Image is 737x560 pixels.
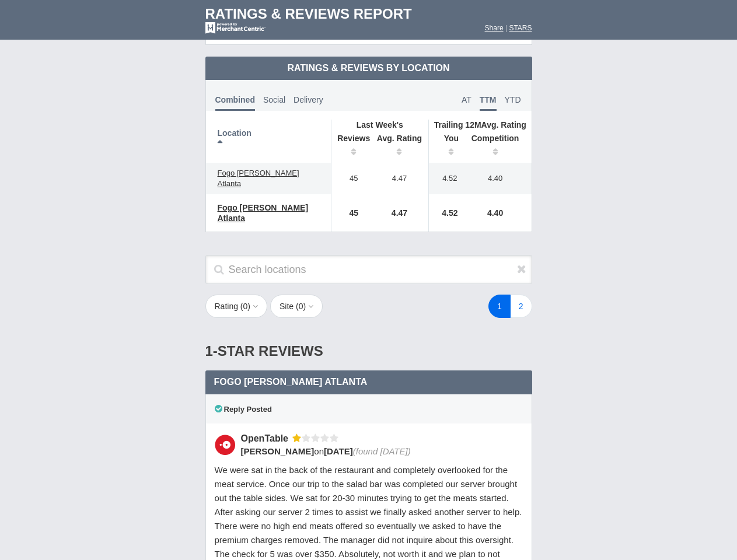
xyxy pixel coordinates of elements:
[215,405,272,414] span: Reply Posted
[353,446,411,456] span: (found [DATE])
[331,120,428,130] th: Last Week's
[243,302,248,311] span: 0
[299,302,303,311] span: 0
[371,194,429,232] td: 4.47
[331,130,371,163] th: Reviews: activate to sort column ascending
[434,120,481,129] span: Trailing 12M
[294,95,323,104] span: Delivery
[488,295,511,318] a: 1
[212,201,325,225] a: Fogo [PERSON_NAME] Atlanta
[241,445,515,457] div: on
[205,57,532,80] td: Ratings & Reviews by Location
[371,130,429,163] th: Avg. Rating: activate to sort column ascending
[331,194,371,232] td: 45
[509,24,532,32] a: STARS
[465,163,532,194] td: 4.40
[429,194,465,232] td: 4.52
[505,95,521,104] span: YTD
[505,24,507,32] span: |
[331,163,371,194] td: 45
[205,295,268,318] button: Rating (0)
[429,163,465,194] td: 4.52
[212,166,325,191] a: Fogo [PERSON_NAME] Atlanta
[263,95,285,104] span: Social
[480,95,497,111] span: TTM
[218,169,299,188] span: Fogo [PERSON_NAME] Atlanta
[205,332,532,370] div: 1-Star Reviews
[215,95,255,111] span: Combined
[241,432,293,444] div: OpenTable
[215,435,235,455] img: OpenTable
[465,194,532,232] td: 4.40
[462,95,471,104] span: AT
[324,446,353,456] span: [DATE]
[429,120,532,130] th: Avg. Rating
[465,130,532,163] th: Competition : activate to sort column ascending
[214,377,368,387] span: Fogo [PERSON_NAME] Atlanta
[429,130,465,163] th: You: activate to sort column ascending
[241,446,315,456] span: [PERSON_NAME]
[205,22,266,34] img: mc-powered-by-logo-white-103.png
[510,295,532,318] a: 2
[218,203,309,223] span: Fogo [PERSON_NAME] Atlanta
[270,295,323,318] button: Site (0)
[371,163,429,194] td: 4.47
[206,120,331,163] th: Location: activate to sort column descending
[485,24,504,32] a: Share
